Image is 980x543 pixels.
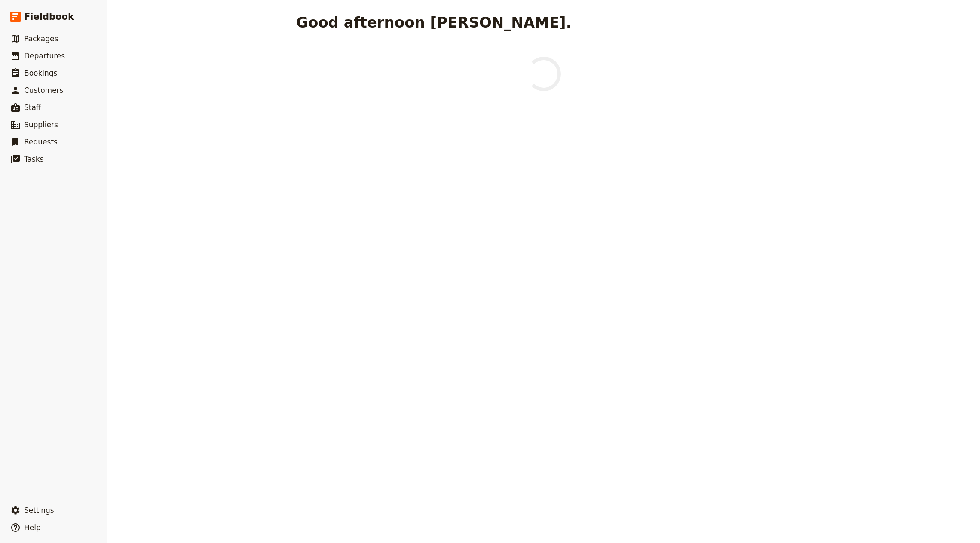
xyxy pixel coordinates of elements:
[296,14,572,31] h1: Good afternoon [PERSON_NAME].
[24,86,63,95] span: Customers
[24,120,58,129] span: Suppliers
[24,34,58,43] span: Packages
[24,523,41,532] span: Help
[24,69,57,77] span: Bookings
[24,138,58,146] span: Requests
[24,506,54,515] span: Settings
[24,10,74,23] span: Fieldbook
[24,52,65,60] span: Departures
[24,103,41,112] span: Staff
[24,155,44,163] span: Tasks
